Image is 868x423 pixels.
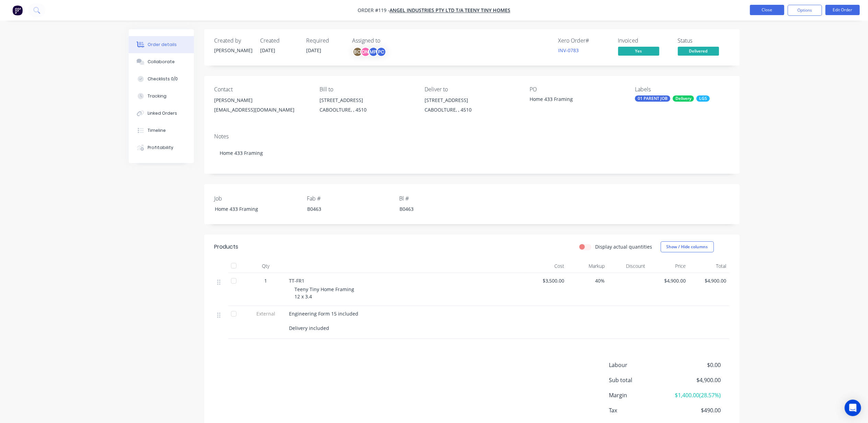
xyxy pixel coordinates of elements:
img: Factory [12,5,23,15]
span: Margin [609,391,670,399]
div: LGS [696,95,710,102]
div: MP [368,47,379,57]
div: PO [530,86,624,93]
div: Order details [148,42,177,48]
div: BC [352,47,363,57]
div: Created [261,37,298,44]
span: $3,500.00 [530,277,565,284]
span: Yes [618,47,659,55]
div: Profitability [148,145,173,151]
div: Home 433 Framing [209,204,295,214]
div: Total [689,259,729,273]
div: [STREET_ADDRESS] [425,95,519,105]
div: Tracking [148,93,166,99]
button: Timeline [129,122,194,139]
button: Profitability [129,139,194,156]
div: B0463 [302,204,387,214]
div: [PERSON_NAME][EMAIL_ADDRESS][DOMAIN_NAME] [215,95,309,117]
div: [PERSON_NAME] [215,47,252,54]
div: Home 433 Framing [215,142,729,163]
label: Job [215,194,300,203]
button: Options [788,5,822,16]
span: $4,900.00 [692,277,727,284]
span: Sub total [609,376,670,384]
div: Cost [527,259,567,273]
span: 40% [570,277,605,284]
div: Labels [635,86,729,93]
button: Show / Hide columns [661,241,714,252]
div: [PERSON_NAME] [215,95,309,105]
div: Price [648,259,689,273]
button: Linked Orders [129,105,194,122]
div: Contact [215,86,309,93]
div: Status [678,37,729,44]
span: [DATE] [306,47,322,54]
div: Xero Order # [558,37,610,44]
button: Order details [129,36,194,53]
label: Display actual quantities [595,243,652,250]
div: Assigned to [352,37,421,44]
div: [STREET_ADDRESS]CABOOLTURE, , 4510 [425,95,519,117]
div: Discount [608,259,648,273]
div: CABOOLTURE, , 4510 [320,105,414,115]
a: Angel Industries Pty Ltd t/a Teeny Tiny Homes [390,7,510,14]
div: Bill to [320,86,414,93]
span: Delivered [678,47,719,55]
div: Created by [215,37,252,44]
span: Engineering Form 15 included Delivery included [289,310,359,331]
div: Products [215,243,239,251]
span: $0.00 [670,361,721,369]
div: Invoiced [618,37,670,44]
a: INV-0783 [558,47,579,54]
label: Bl # [399,194,485,203]
span: [DATE] [261,47,276,54]
div: Required [306,37,344,44]
div: B0463 [394,204,480,214]
span: Tax [609,406,670,414]
label: Fab # [307,194,393,203]
span: TT-FR1 [289,277,305,284]
span: Labour [609,361,670,369]
button: Delivered [678,47,719,57]
button: Collaborate [129,53,194,70]
div: Checklists 0/0 [148,76,178,82]
div: Open Intercom Messenger [845,400,861,416]
button: Close [750,5,784,15]
div: Qty [245,259,287,273]
button: Checklists 0/0 [129,70,194,88]
span: 1 [265,277,267,284]
div: Markup [567,259,608,273]
span: $4,900.00 [651,277,686,284]
div: Timeline [148,127,166,134]
span: $4,900.00 [670,376,721,384]
div: Home 433 Framing [530,95,616,105]
span: External [248,310,284,317]
span: $1,400.00 ( 28.57 %) [670,391,721,399]
button: Edit Order [825,5,860,15]
div: [STREET_ADDRESS] [320,95,414,105]
span: Teeny Tiny Home Framing 12 x 3.4 [295,286,355,300]
button: Tracking [129,88,194,105]
button: BCDNMPPC [352,47,386,57]
span: $490.00 [670,406,721,414]
div: Linked Orders [148,110,177,116]
div: Notes [215,133,729,140]
span: Order #119 - [358,7,390,14]
div: PC [376,47,386,57]
div: Collaborate [148,59,175,65]
div: [STREET_ADDRESS]CABOOLTURE, , 4510 [320,95,414,117]
div: [EMAIL_ADDRESS][DOMAIN_NAME] [215,105,309,115]
div: DN [360,47,371,57]
div: CABOOLTURE, , 4510 [425,105,519,115]
div: 01 PARENT JOB [635,95,670,102]
div: Delivery [673,95,694,102]
div: Deliver to [425,86,519,93]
